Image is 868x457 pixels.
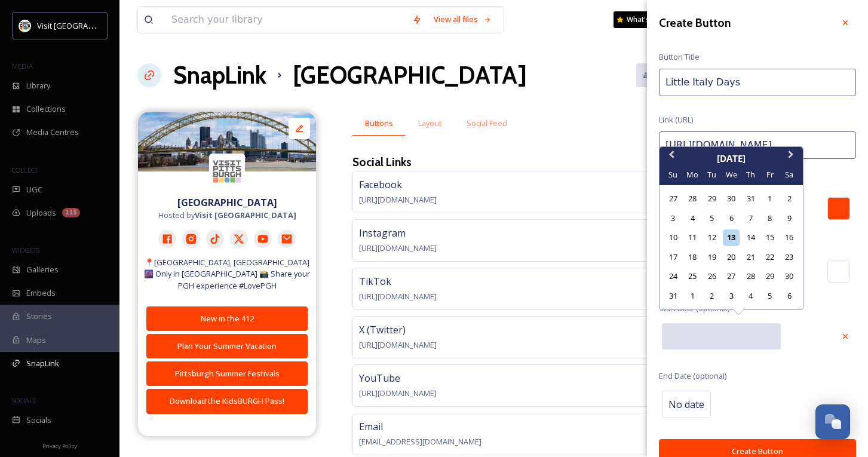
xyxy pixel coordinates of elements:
div: New in the 412 [153,313,301,324]
span: Maps [26,335,46,346]
span: Library [26,80,50,91]
div: Su [665,167,681,183]
span: Embeds [26,287,56,299]
span: 📍[GEOGRAPHIC_DATA], [GEOGRAPHIC_DATA] 🌆 Only in [GEOGRAPHIC_DATA] 📸 Share your PGH experience #Lo... [144,257,310,292]
span: Facebook [359,178,402,191]
span: YouTube [359,372,400,385]
span: [URL][DOMAIN_NAME] [359,243,437,253]
div: Choose Wednesday, August 6th, 2025 [723,210,739,226]
div: Choose Saturday, September 6th, 2025 [781,288,798,304]
a: SnapLink [173,57,266,93]
a: What's New [614,11,673,28]
div: month 2025-08 [663,189,799,306]
strong: Visit [GEOGRAPHIC_DATA] [195,210,296,220]
span: Collections [26,103,66,115]
div: Choose Thursday, August 14th, 2025 [743,229,759,246]
div: Plan Your Summer Vacation [153,341,301,352]
div: Mo [685,167,701,183]
div: Download the KidsBURGH Pass! [153,395,301,407]
div: Choose Friday, August 8th, 2025 [762,210,778,226]
a: View all files [428,8,498,31]
div: Choose Thursday, August 21st, 2025 [743,249,759,265]
span: Socials [26,415,51,426]
span: Buttons [365,118,393,129]
span: SOCIALS [12,396,36,405]
div: Choose Saturday, August 30th, 2025 [781,268,798,284]
button: Previous Month [661,148,680,167]
span: [URL][DOMAIN_NAME] [359,339,437,350]
img: ac0349ef-b143-4b3b-8a6b-147128f579c3.jpg [138,112,316,171]
div: Choose Thursday, August 7th, 2025 [743,210,759,226]
div: Tu [704,167,720,183]
div: Choose Saturday, August 23rd, 2025 [781,249,798,265]
div: Choose Tuesday, August 12th, 2025 [704,229,720,246]
div: Choose Thursday, July 31st, 2025 [743,191,759,207]
span: No date [668,397,704,412]
input: My Link [659,69,856,96]
span: Hosted by [158,210,296,221]
div: Choose Sunday, August 31st, 2025 [665,288,681,304]
img: unnamed.jpg [19,20,31,32]
div: Choose Monday, September 1st, 2025 [685,288,701,304]
span: MEDIA [12,62,33,70]
div: Choose Saturday, August 9th, 2025 [781,210,798,226]
div: Choose Saturday, August 16th, 2025 [781,229,798,246]
span: Instagram [359,226,406,240]
div: Choose Sunday, August 10th, 2025 [665,229,681,246]
span: Link (URL) [659,114,693,125]
div: [DATE] [660,152,803,165]
div: Choose Wednesday, August 27th, 2025 [723,268,739,284]
span: Email [359,420,383,433]
div: Choose Sunday, August 3rd, 2025 [665,210,681,226]
strong: [GEOGRAPHIC_DATA] [177,196,277,209]
span: SnapLink [26,358,59,369]
span: End Date (optional) [659,370,726,382]
div: Choose Wednesday, August 13th, 2025 [723,229,739,246]
span: [URL][DOMAIN_NAME] [359,388,437,398]
div: Fr [762,167,778,183]
button: Pittsburgh Summer Festivals [146,361,308,386]
span: Media Centres [26,127,79,138]
span: COLLECT [12,165,38,174]
button: Open Chat [815,404,850,439]
button: Plan Your Summer Vacation [146,334,308,358]
div: Sa [781,167,798,183]
span: Layout [418,118,441,129]
input: https://www.snapsea.io [659,131,856,159]
span: Uploads [26,207,56,219]
div: Choose Monday, August 25th, 2025 [685,268,701,284]
div: We [723,167,739,183]
span: WIDGETS [12,246,39,254]
button: Analytics [636,63,694,87]
h1: [GEOGRAPHIC_DATA] [293,57,527,93]
div: Choose Monday, July 28th, 2025 [685,191,701,207]
span: Button Title [659,51,700,63]
div: Choose Tuesday, September 2nd, 2025 [704,288,720,304]
div: Choose Wednesday, September 3rd, 2025 [723,288,739,304]
span: X (Twitter) [359,323,406,336]
input: Search your library [165,7,406,33]
h3: Create Button [659,14,731,32]
div: Choose Tuesday, August 19th, 2025 [704,249,720,265]
span: [EMAIL_ADDRESS][DOMAIN_NAME] [359,436,481,447]
span: UGC [26,184,42,195]
span: [URL][DOMAIN_NAME] [359,291,437,302]
div: Choose Friday, August 1st, 2025 [762,191,778,207]
div: Choose Tuesday, July 29th, 2025 [704,191,720,207]
span: TikTok [359,275,391,288]
button: Next Month [783,148,802,167]
div: Choose Friday, August 22nd, 2025 [762,249,778,265]
span: Privacy Policy [42,442,77,450]
a: Analytics [636,63,700,87]
div: Choose Sunday, August 17th, 2025 [665,249,681,265]
div: Choose Saturday, August 2nd, 2025 [781,191,798,207]
div: Choose Sunday, July 27th, 2025 [665,191,681,207]
div: Choose Friday, August 15th, 2025 [762,229,778,246]
span: Social Feed [467,118,507,129]
h3: Social Links [352,154,412,171]
div: Choose Monday, August 18th, 2025 [685,249,701,265]
div: Choose Friday, September 5th, 2025 [762,288,778,304]
div: Choose Monday, August 4th, 2025 [685,210,701,226]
